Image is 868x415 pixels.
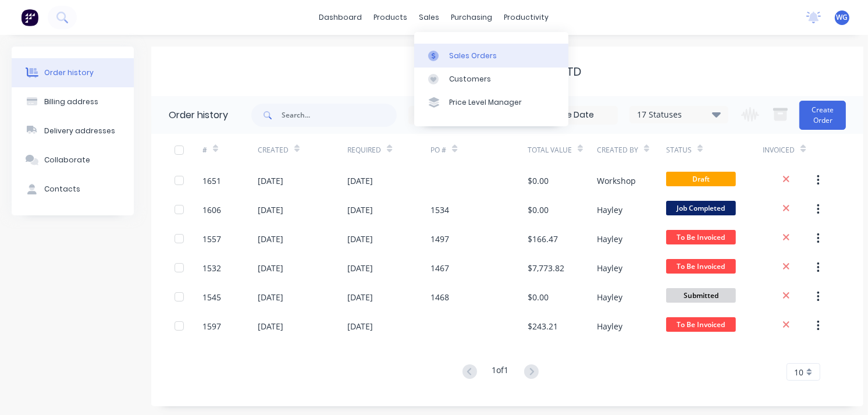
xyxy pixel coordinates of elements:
div: [DATE] [258,233,283,245]
div: 1606 [202,204,221,216]
button: Collaborate [12,146,134,175]
div: Hayley [597,262,622,274]
div: Billing address [44,97,98,107]
span: Job Completed [666,201,736,215]
div: $7,773.82 [528,262,564,274]
a: Sales Orders [414,44,568,67]
div: [DATE] [258,175,283,187]
div: [DATE] [258,291,283,303]
div: Order history [44,68,94,78]
div: [DATE] [258,262,283,274]
a: dashboard [314,9,368,26]
span: Draft [666,172,736,186]
div: Order history [169,108,228,122]
input: Order Date [409,107,507,124]
div: PO # [431,145,446,155]
span: WG [837,12,848,23]
div: Workshop [597,175,636,187]
div: Hayley [597,233,622,245]
div: Required [347,145,381,155]
div: products [368,9,414,26]
div: [DATE] [347,175,373,187]
div: $166.47 [528,233,558,245]
div: [DATE] [347,204,373,216]
div: 1597 [202,320,221,332]
div: Hayley [597,291,622,303]
div: # [202,134,258,166]
a: Price Level Manager [414,91,568,114]
div: Collaborate [44,155,90,165]
div: $0.00 [528,291,549,303]
div: [DATE] [258,204,283,216]
div: 1 of 1 [492,364,509,381]
a: Customers [414,68,568,91]
button: Create Order [799,101,846,130]
div: $243.21 [528,320,558,332]
div: 17 Statuses [630,108,728,121]
div: Invoiced [763,134,818,166]
div: Created By [597,134,666,166]
div: $0.00 [528,175,549,187]
div: 1557 [202,233,221,245]
span: To Be Invoiced [666,317,736,332]
button: Billing address [12,87,134,116]
div: [DATE] [347,320,373,332]
span: To Be Invoiced [666,259,736,274]
div: Invoiced [763,145,795,155]
div: Sales Orders [449,51,497,61]
span: 10 [794,366,803,378]
div: Status [666,134,763,166]
div: Delivery addresses [44,126,115,136]
button: Delivery addresses [12,116,134,146]
div: $0.00 [528,204,549,216]
button: Contacts [12,175,134,204]
div: 1545 [202,291,221,303]
div: 1497 [431,233,449,245]
div: # [202,145,207,155]
div: Price Level Manager [449,97,522,108]
span: Submitted [666,288,736,303]
div: [DATE] [347,291,373,303]
div: Total Value [528,134,597,166]
input: Invoice Date [520,107,617,124]
div: 1534 [431,204,449,216]
div: Customers [449,74,491,84]
div: [DATE] [347,233,373,245]
div: Created [258,145,289,155]
div: sales [414,9,446,26]
div: Created [258,134,348,166]
div: PO # [431,134,528,166]
div: Contacts [44,184,80,194]
div: purchasing [446,9,499,26]
input: Search... [282,104,397,127]
img: Factory [21,9,38,26]
div: 1532 [202,262,221,274]
div: 1468 [431,291,449,303]
div: Hayley [597,320,622,332]
div: Hayley [597,204,622,216]
div: [DATE] [347,262,373,274]
div: 1651 [202,175,221,187]
div: Required [347,134,431,166]
button: Order history [12,58,134,87]
div: Created By [597,145,638,155]
div: [DATE] [258,320,283,332]
div: Total Value [528,145,572,155]
div: productivity [499,9,555,26]
div: Status [666,145,692,155]
span: To Be Invoiced [666,230,736,244]
div: 1467 [431,262,449,274]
